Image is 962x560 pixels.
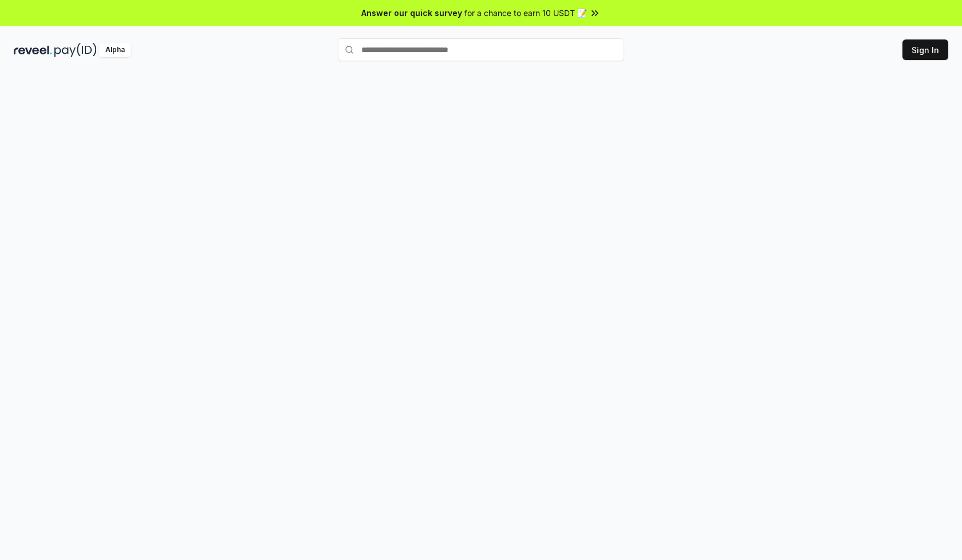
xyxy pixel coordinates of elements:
[902,39,948,60] button: Sign In
[464,7,587,19] span: for a chance to earn 10 USDT 📝
[99,43,131,57] div: Alpha
[54,43,97,57] img: pay_id
[14,43,52,57] img: reveel_dark
[361,7,462,19] span: Answer our quick survey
